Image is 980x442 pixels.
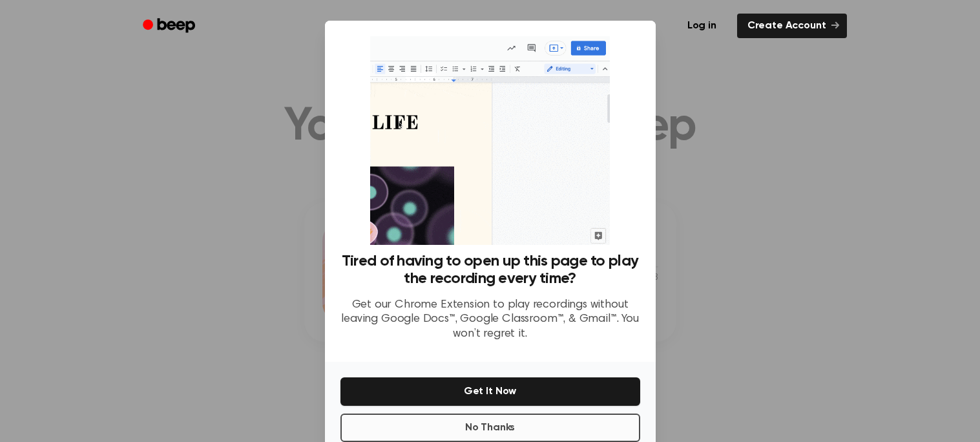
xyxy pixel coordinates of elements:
[340,414,640,442] button: No Thanks
[340,298,640,342] p: Get our Chrome Extension to play recordings without leaving Google Docs™, Google Classroom™, & Gm...
[674,11,729,41] a: Log in
[134,14,207,39] a: Beep
[340,253,640,288] h3: Tired of having to open up this page to play the recording every time?
[737,14,847,38] a: Create Account
[340,377,640,406] button: Get It Now
[370,36,610,245] img: Beep extension in action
